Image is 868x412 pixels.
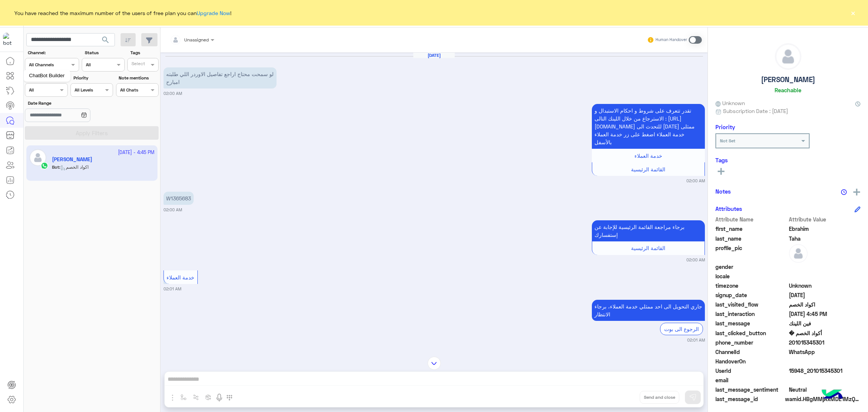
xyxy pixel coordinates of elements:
[96,33,115,49] button: search
[715,367,787,375] span: UserId
[715,291,787,299] span: signup_date
[789,301,861,308] span: اكواد الخصم
[130,60,145,69] div: Select
[785,395,860,403] span: wamid.HBgMMjAxMDE1MzQ1MzAxFQIAEhgUM0ExMEUxQzk4MDI3NzFERjlCQjIA
[594,107,695,145] span: تقدر تتعرف على شروط و احكام الاستبدال و الاسترجاع من خلال اللينك التالى : [URL][DOMAIN_NAME] للتح...
[789,319,861,327] span: فين اللينك
[184,37,209,43] span: Unassigned
[592,220,705,241] p: 26/9/2025, 2:00 AM
[101,35,110,44] span: search
[164,192,194,205] p: 26/9/2025, 2:00 AM
[715,235,787,243] span: last_name
[789,339,861,346] span: 201015345301
[715,310,787,318] span: last_interaction
[789,310,861,318] span: 2025-09-26T13:45:40.037Z
[775,87,801,93] h6: Reachable
[164,67,277,89] p: 26/9/2025, 2:00 AM
[715,329,787,337] span: last_clicked_button
[640,391,679,404] button: Send and close
[789,244,808,263] img: defaultAdmin.png
[164,207,182,213] small: 02:00 AM
[687,337,705,343] small: 02:01 AM
[789,357,861,365] span: null
[73,75,112,81] label: Priority
[592,300,705,321] p: 26/9/2025, 2:01 AM
[789,263,861,271] span: null
[715,157,860,163] h6: Tags
[715,339,787,346] span: phone_number
[715,244,787,261] span: profile_pic
[715,225,787,233] span: first_name
[789,291,861,299] span: 2025-09-25T23:00:17.022Z
[23,70,70,82] div: ChatBot Builder
[789,215,861,223] span: Attribute Value
[631,245,665,251] span: القائمة الرئيسية
[14,9,231,17] span: You have reached the maximum number of the users of free plan you can !
[164,349,705,357] p: [PERSON_NAME] asked to talk to human
[853,189,860,195] img: add
[197,10,230,16] a: Upgrade Now
[25,126,159,140] button: Apply Filters
[789,367,861,375] span: 15948_201015345301
[789,376,861,384] span: null
[660,323,703,335] div: الرجوع الى بوت
[715,205,742,212] h6: Attributes
[715,263,787,271] span: gender
[789,386,861,394] span: 0
[819,382,845,408] img: hulul-logo.png
[715,319,787,327] span: last_message
[28,49,78,56] label: Channel:
[686,257,705,263] small: 02:00 AM
[119,75,157,81] label: Note mentions
[715,99,745,107] span: Unknown
[164,286,181,292] small: 02:01 AM
[715,395,784,403] span: last_message_id
[789,225,861,233] span: Ebrahim
[164,90,182,96] small: 02:00 AM
[715,376,787,384] span: email
[715,124,735,130] h6: Priority
[656,37,687,43] small: Human Handover
[715,215,787,223] span: Attribute Name
[775,44,801,69] img: defaultAdmin.png
[789,329,861,337] span: أكواد الخصم �
[715,272,787,280] span: locale
[715,282,787,290] span: timezone
[761,75,815,84] h5: [PERSON_NAME]
[130,49,158,56] label: Tags
[592,104,705,149] p: 26/9/2025, 2:00 AM
[789,282,861,290] span: Unknown
[849,9,857,17] button: ×
[789,272,861,280] span: null
[715,348,787,356] span: ChannelId
[631,166,665,172] span: القائمة الرئيسية
[3,33,17,46] img: 1403182699927242
[715,357,787,365] span: HandoverOn
[723,107,788,115] span: Subscription Date : [DATE]
[715,386,787,394] span: last_message_sentiment
[720,138,735,143] b: Not Set
[789,348,861,356] span: 2
[167,274,194,281] span: خدمة العملاء
[634,153,662,159] span: خدمة العملاء
[413,53,455,58] h6: [DATE]
[789,235,861,243] span: Taha
[428,357,441,370] img: scroll
[85,49,124,56] label: Status
[686,178,705,184] small: 02:00 AM
[715,188,731,195] h6: Notes
[715,301,787,308] span: last_visited_flow
[841,189,847,195] img: notes
[28,100,112,107] label: Date Range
